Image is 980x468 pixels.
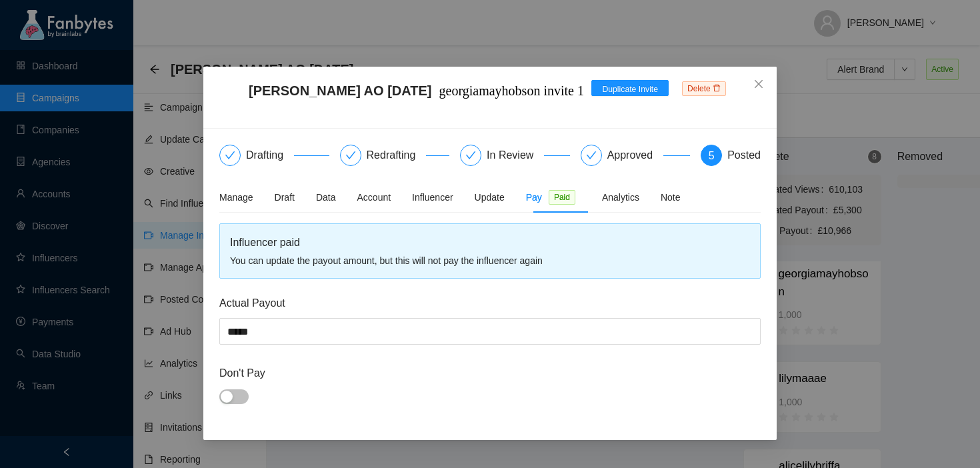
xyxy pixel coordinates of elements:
[230,253,750,268] div: You can update the payout amount, but this will not pay the influencer again
[219,365,761,381] span: Don't Pay
[709,150,715,161] span: 5
[316,190,336,205] div: Data
[367,145,427,166] div: Redrafting
[246,145,294,166] div: Drafting
[713,84,721,92] span: delete
[275,190,295,205] div: Draft
[475,190,505,205] div: Update
[345,150,356,161] span: check
[602,83,658,96] span: Duplicate Invite
[439,80,600,101] div: georgiamayhobson invite 1
[230,234,750,251] div: Influencer paid
[682,81,726,96] span: Delete
[549,190,575,205] span: Paid
[586,150,597,161] span: check
[727,145,761,166] div: Posted
[219,295,761,311] span: Actual Payout
[661,190,681,205] div: Note
[465,150,476,161] span: check
[591,80,669,96] button: Duplicate Invite
[412,190,453,205] div: Influencer
[753,79,764,89] span: close
[602,190,639,205] div: Analytics
[225,150,235,161] span: check
[607,145,664,166] div: Approved
[357,190,391,205] div: Account
[526,190,542,205] span: Pay
[487,145,544,166] div: In Review
[741,67,777,103] button: Close
[219,190,253,205] div: Manage
[249,80,583,115] span: [PERSON_NAME] AO [DATE]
